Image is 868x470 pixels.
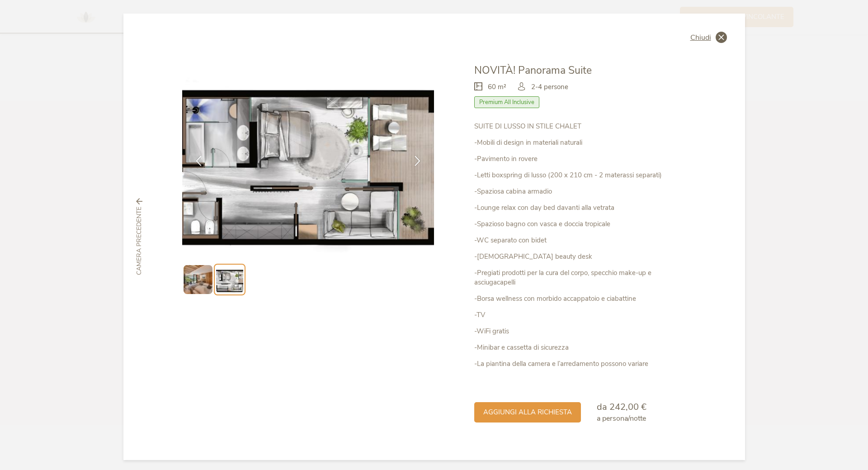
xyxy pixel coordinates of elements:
[474,310,686,320] p: -TV
[474,96,539,108] span: Premium All Inclusive
[474,203,686,213] p: -Lounge relax con day bed davanti alla vetrata
[182,63,434,252] img: NOVITÀ! Panorama Suite
[474,171,686,180] p: -Letti boxspring di lusso (200 x 210 cm - 2 materassi separati)
[474,187,686,196] p: -Spaziosa cabina armadio
[474,236,686,245] p: -WC separato con bidet
[597,413,646,423] span: a persona/notte
[474,294,686,304] p: -Borsa wellness con morbido accappatoio e ciabattine
[474,219,686,229] p: -Spazioso bagno con vasca e doccia tropicale
[474,343,686,352] p: -Minibar e cassetta di sicurezza
[216,266,243,293] img: Preview
[483,408,572,417] span: aggiungi alla richiesta
[474,252,686,261] p: -[DEMOGRAPHIC_DATA] beauty desk
[474,327,686,336] p: -WiFi gratis
[474,154,686,164] p: -Pavimento in rovere
[474,268,686,287] p: -Pregiati prodotti per la cura del corpo, specchio make-up e asciugacapelli
[184,265,212,294] img: Preview
[474,122,686,131] p: SUITE DI LUSSO IN STILE CHALET
[474,138,686,147] p: -Mobili di design in materiali naturali
[597,401,646,413] span: da 242,00 €
[135,207,144,275] span: Camera precedente
[474,359,686,369] p: -La piantina della camera e l’arredamento possono variare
